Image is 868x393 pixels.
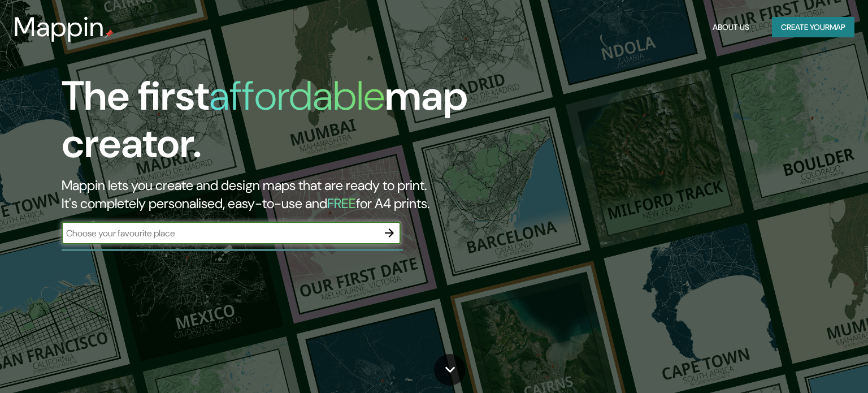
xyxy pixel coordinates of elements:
h2: Mappin lets you create and design maps that are ready to print. It's completely personalised, eas... [62,176,496,213]
h1: affordable [209,70,385,122]
button: About Us [708,17,754,38]
img: mappin-pin [105,29,114,38]
h3: Mappin [14,11,105,43]
input: Choose your favourite place [62,227,378,240]
h1: The first map creator. [62,72,496,176]
h5: FREE [327,195,356,212]
button: Create yourmap [772,17,854,38]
